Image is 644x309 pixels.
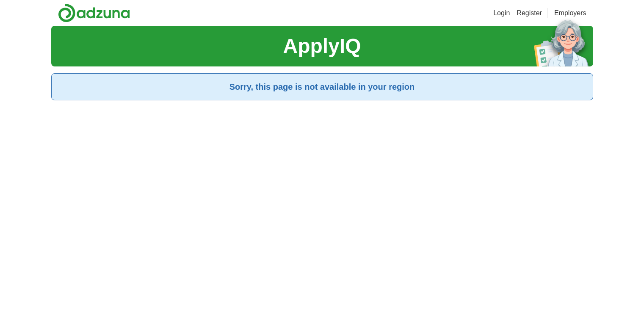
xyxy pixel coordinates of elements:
[554,8,586,18] a: Employers
[517,8,542,18] a: Register
[283,31,361,61] h1: ApplyIQ
[58,80,586,93] h2: Sorry, this page is not available in your region
[493,8,510,18] a: Login
[58,3,130,22] img: Adzuna logo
